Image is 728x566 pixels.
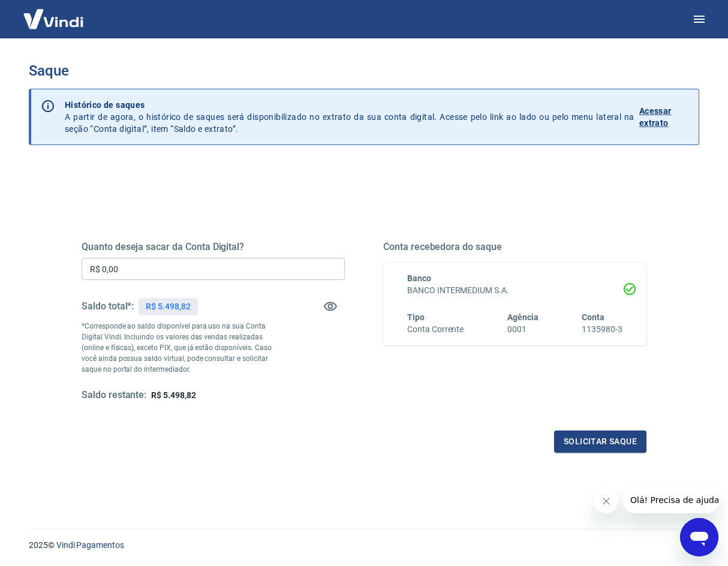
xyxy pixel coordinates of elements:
a: Vindi Pagamentos [56,540,124,550]
span: Conta [582,312,604,322]
h5: Conta recebedora do saque [383,241,646,253]
h5: Saldo total*: [82,300,134,312]
iframe: Fechar mensagem [594,489,618,513]
img: Vindi [14,1,92,37]
p: Acessar extrato [639,105,689,129]
span: Tipo [407,312,425,322]
p: *Corresponde ao saldo disponível para uso na sua Conta Digital Vindi. Incluindo os valores das ve... [82,321,279,375]
span: Banco [407,273,431,283]
h6: 1135980-3 [582,323,622,336]
p: R$ 5.498,82 [146,300,190,313]
iframe: Botão para abrir a janela de mensagens [680,518,718,556]
p: A partir de agora, o histórico de saques será disponibilizado no extrato da sua conta digital. Ac... [65,99,634,135]
span: Olá! Precisa de ajuda? [7,8,101,18]
h3: Saque [29,62,699,79]
span: R$ 5.498,82 [151,390,195,400]
span: Agência [507,312,539,322]
h6: BANCO INTERMEDIUM S.A. [407,284,622,297]
h6: Conta Corrente [407,323,464,336]
h6: 0001 [507,323,539,336]
a: Acessar extrato [639,99,689,135]
p: Histórico de saques [65,99,634,111]
iframe: Mensagem da empresa [623,487,718,513]
h5: Quanto deseja sacar da Conta Digital? [82,241,345,253]
p: 2025 © [29,539,699,552]
button: Solicitar saque [554,430,646,453]
h5: Saldo restante: [82,389,146,402]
